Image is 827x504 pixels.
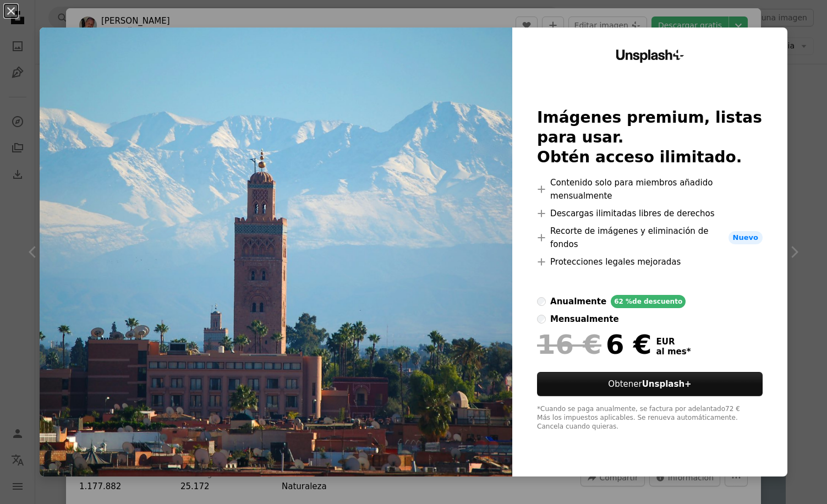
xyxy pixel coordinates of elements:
h2: Imágenes premium, listas para usar. Obtén acceso ilimitado. [537,108,763,167]
div: 6 € [537,330,651,359]
span: EUR [656,337,691,347]
li: Contenido solo para miembros añadido mensualmente [537,176,763,202]
li: Recorte de imágenes y eliminación de fondos [537,224,763,251]
button: ObtenerUnsplash+ [537,372,763,396]
li: Descargas ilimitadas libres de derechos [537,207,763,220]
span: 16 € [537,330,601,359]
span: Nuevo [729,231,763,244]
div: mensualmente [550,313,618,326]
div: anualmente [550,295,606,308]
li: Protecciones legales mejoradas [537,255,763,269]
div: 62 % de descuento [611,295,686,308]
input: mensualmente [537,315,546,324]
strong: Unsplash+ [642,379,692,389]
span: al mes * [656,347,691,357]
input: anualmente62 %de descuento [537,297,546,306]
div: *Cuando se paga anualmente, se factura por adelantado 72 € Más los impuestos aplicables. Se renue... [537,405,763,431]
